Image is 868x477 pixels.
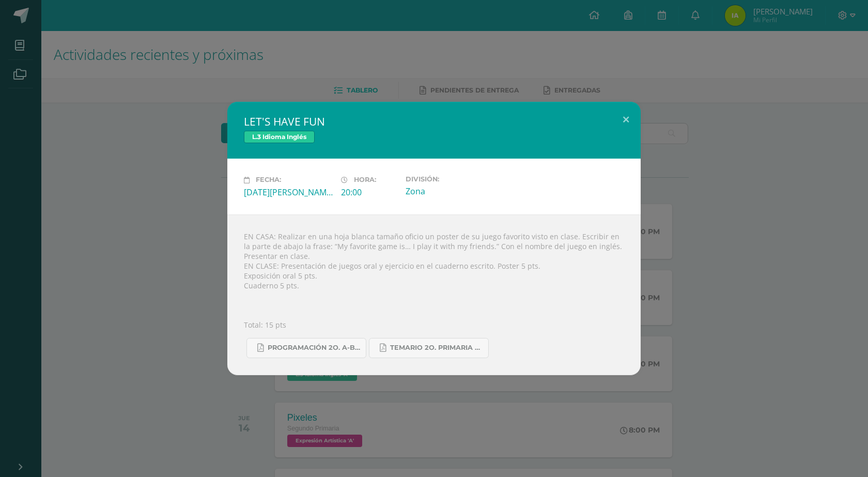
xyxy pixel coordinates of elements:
[406,175,494,183] label: División:
[244,131,315,143] span: L.3 Idioma Inglés
[268,344,361,352] span: Programación 2o. A-B Inglés.pdf
[227,214,641,375] div: EN CASA: Realizar en una hoja blanca tamaño oficio un poster de su juego favorito visto en clase....
[390,344,483,352] span: Temario 2o. primaria 4-2025.pdf
[341,187,397,198] div: 20:00
[244,187,333,198] div: [DATE][PERSON_NAME]
[369,338,489,358] a: Temario 2o. primaria 4-2025.pdf
[406,186,494,197] div: Zona
[354,176,376,184] span: Hora:
[246,338,366,358] a: Programación 2o. A-B Inglés.pdf
[256,176,281,184] span: Fecha:
[611,102,641,137] button: Close (Esc)
[244,114,624,129] h2: LET'S HAVE FUN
